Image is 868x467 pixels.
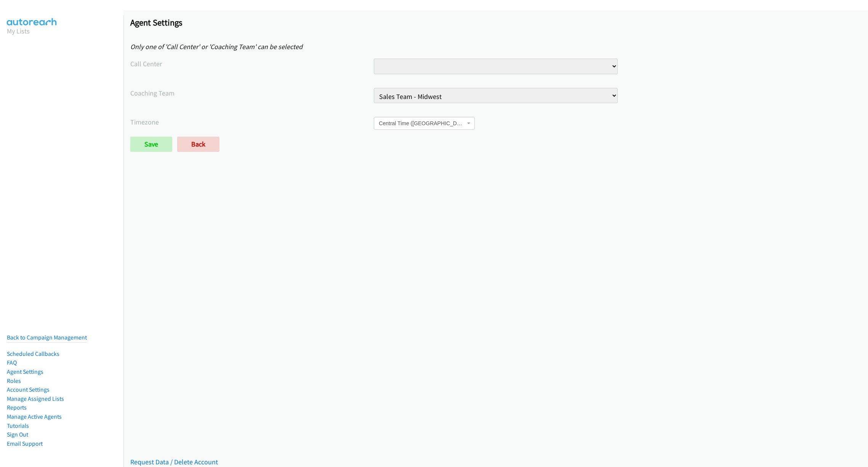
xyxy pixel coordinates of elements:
[7,413,62,420] a: Manage Active Agents
[130,457,218,466] a: Request Data / Delete Account
[130,17,861,28] h1: Agent Settings
[7,404,27,411] a: Reports
[7,350,59,357] a: Scheduled Callbacks
[374,117,475,130] span: Central Time (US & Canada)
[130,88,374,98] label: Coaching Team
[7,334,87,341] a: Back to Campaign Management
[130,42,303,51] em: Only one of 'Call Center' or 'Coaching Team' can be selected
[379,120,465,127] span: Central Time (US & Canada)
[130,137,172,152] input: Save
[7,440,43,447] a: Email Support
[7,377,21,384] a: Roles
[177,137,219,152] a: Back
[7,431,28,438] a: Sign Out
[7,395,64,402] a: Manage Assigned Lists
[7,359,17,366] a: FAQ
[7,27,30,35] a: My Lists
[7,368,43,375] a: Agent Settings
[7,422,29,429] a: Tutorials
[130,59,374,69] label: Call Center
[130,117,374,127] label: Timezone
[7,386,50,393] a: Account Settings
